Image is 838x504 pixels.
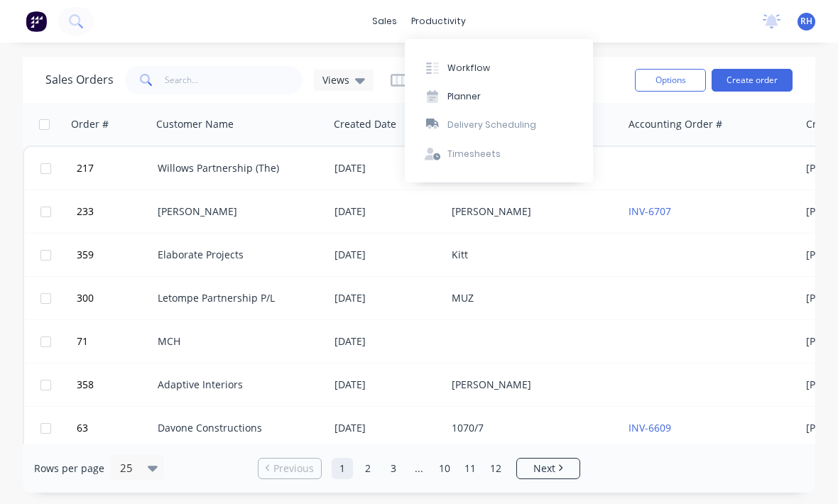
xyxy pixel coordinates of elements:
[334,248,440,262] div: [DATE]
[158,248,315,262] div: Elaborate Projects
[447,119,536,131] div: Delivery Scheduling
[158,378,315,392] div: Adaptive Interiors
[452,248,609,262] div: Kitt
[405,140,593,168] button: Timesheets
[434,458,455,479] a: Page 10
[158,421,315,435] div: Davone Constructions
[404,11,473,32] div: productivity
[322,72,349,87] span: Views
[71,117,109,131] div: Order #
[800,15,812,28] span: RH
[72,147,158,190] button: 217
[45,73,114,87] h1: Sales Orders
[365,11,404,32] div: sales
[447,148,501,160] div: Timesheets
[77,161,94,175] span: 217
[156,117,234,131] div: Customer Name
[452,378,609,392] div: [PERSON_NAME]
[158,291,315,305] div: Letompe Partnership P/L
[383,458,404,479] a: Page 3
[77,378,94,392] span: 358
[459,458,481,479] a: Page 11
[77,248,94,262] span: 359
[72,190,158,233] button: 233
[405,82,593,111] button: Planner
[334,161,440,175] div: [DATE]
[158,204,315,219] div: [PERSON_NAME]
[334,117,396,131] div: Created Date
[77,291,94,305] span: 300
[452,204,609,219] div: [PERSON_NAME]
[517,461,579,476] a: Next page
[34,461,104,476] span: Rows per page
[72,320,158,363] button: 71
[533,461,555,476] span: Next
[447,62,490,75] div: Workflow
[452,291,609,305] div: MUZ
[72,277,158,319] button: 300
[72,234,158,276] button: 359
[77,334,88,349] span: 71
[712,69,793,92] button: Create order
[72,407,158,449] button: 63
[158,334,315,349] div: MCH
[334,291,440,305] div: [DATE]
[628,117,722,131] div: Accounting Order #
[334,421,440,435] div: [DATE]
[635,69,706,92] button: Options
[158,161,315,175] div: Willows Partnership (The)
[405,111,593,139] button: Delivery Scheduling
[334,204,440,219] div: [DATE]
[405,53,593,82] button: Workflow
[252,458,586,479] ul: Pagination
[485,458,506,479] a: Page 12
[165,66,303,94] input: Search...
[334,334,440,349] div: [DATE]
[72,363,158,406] button: 358
[357,458,379,479] a: Page 2
[77,204,94,219] span: 233
[334,378,440,392] div: [DATE]
[273,461,314,476] span: Previous
[628,421,671,434] a: INV-6609
[26,11,47,32] img: Factory
[628,204,671,218] a: INV-6707
[77,421,88,435] span: 63
[408,458,430,479] a: Jump forward
[332,458,353,479] a: Page 1 is your current page
[447,90,481,103] div: Planner
[259,461,321,476] a: Previous page
[452,421,609,435] div: 1070/7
